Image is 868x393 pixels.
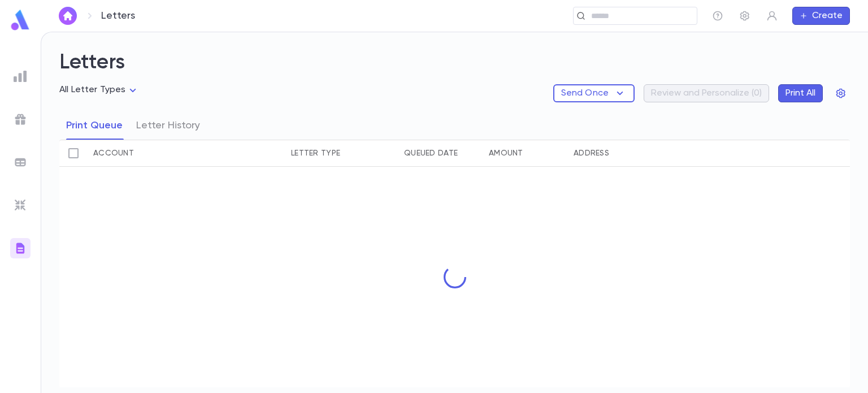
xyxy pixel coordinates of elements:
[778,84,823,102] button: Print All
[9,9,32,31] img: logo
[59,81,140,99] div: All Letter Types
[101,10,135,22] p: Letters
[14,113,27,126] img: campaigns_grey.99e729a5f7ee94e3726e6486bddda8f1.svg
[404,140,458,167] div: Queued Date
[88,140,285,167] div: Account
[59,85,126,94] span: All Letter Types
[285,140,398,167] div: Letter Type
[291,140,340,167] div: Letter Type
[483,140,568,167] div: Amount
[553,84,635,102] button: Send Once
[489,140,523,167] div: Amount
[568,140,766,167] div: Address
[14,241,27,255] img: letters_gradient.3eab1cb48f695cfc331407e3924562ea.svg
[14,70,27,83] img: reports_grey.c525e4749d1bce6a11f5fe2a8de1b229.svg
[14,198,27,212] img: imports_grey.530a8a0e642e233f2baf0ef88e8c9fcb.svg
[14,156,27,169] img: batches_grey.339ca447c9d9533ef1741baa751efc33.svg
[59,50,850,84] h2: Letters
[561,88,609,99] p: Send Once
[574,140,609,167] div: Address
[398,140,483,167] div: Queued Date
[136,111,200,140] button: Letter History
[792,7,850,25] button: Create
[61,11,75,20] img: home_white.a664292cf8c1dea59945f0da9f25487c.svg
[93,140,134,167] div: Account
[66,111,123,140] button: Print Queue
